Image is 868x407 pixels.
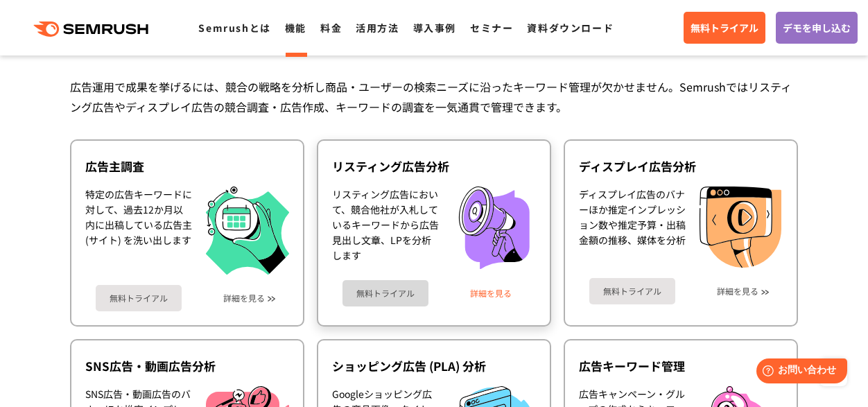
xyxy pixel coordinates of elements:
[783,20,851,35] span: デモを申し込む
[684,12,765,44] a: 無料トライアル
[691,20,758,35] span: 無料トライアル
[206,187,289,275] img: 広告主調査
[776,12,858,44] a: デモを申し込む
[85,158,289,175] div: 広告主調査
[579,158,783,175] div: ディスプレイ広告分析
[85,187,192,275] div: 特定の広告キーワードに対して、過去12か月以内に出稿している広告主 (サイト) を洗い出します
[332,358,536,374] div: ショッピング広告 (PLA) 分析
[96,285,182,311] a: 無料トライアル
[579,187,686,268] div: ディスプレイ広告のバナーほか推定インプレッション数や推定予算・出稿金額の推移、媒体を分析
[589,278,675,304] a: 無料トライアル
[717,286,758,296] a: 詳細を見る
[413,21,456,35] a: 導入事例
[70,77,798,117] div: 広告運用で成果を挙げるには、競合の戦略を分析し商品・ユーザーの検索ニーズに沿ったキーワード管理が欠かせません。Semrushではリスティング広告やディスプレイ広告の競合調査・広告作成、キーワード...
[745,353,853,392] iframe: Help widget launcher
[700,187,781,268] img: ディスプレイ広告分析
[453,187,536,270] img: リスティング広告分析
[470,21,513,35] a: セミナー
[285,21,306,35] a: 機能
[356,21,399,35] a: 活用方法
[470,288,512,298] a: 詳細を見る
[332,158,536,175] div: リスティング広告分析
[85,358,289,374] div: SNS広告・動画広告分析
[198,21,270,35] a: Semrushとは
[223,293,265,303] a: 詳細を見る
[320,21,342,35] a: 料金
[527,21,614,35] a: 資料ダウンロード
[342,280,428,306] a: 無料トライアル
[332,187,439,270] div: リスティング広告において、競合他社が入札しているキーワードから広告見出し文章、LPを分析します
[579,358,783,374] div: 広告キーワード管理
